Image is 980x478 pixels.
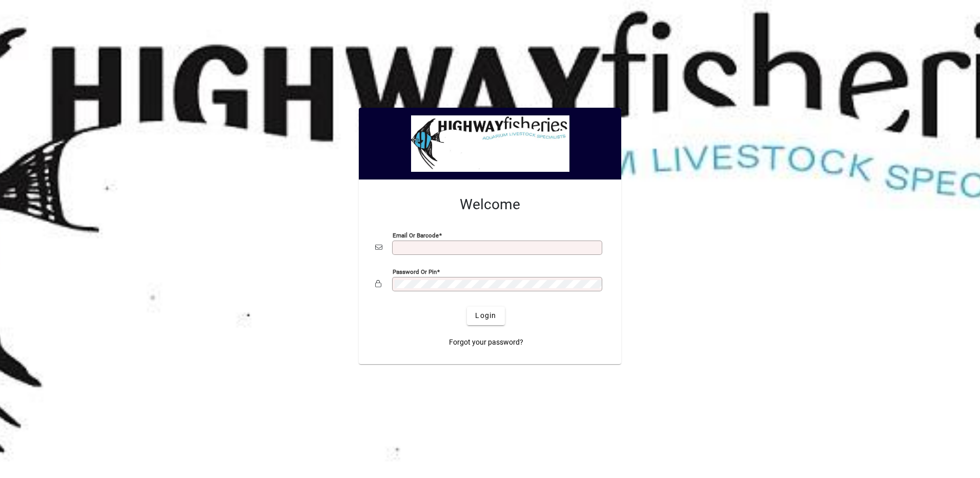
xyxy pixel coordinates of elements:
[467,307,504,325] button: Login
[393,268,437,275] mat-label: Password or Pin
[393,231,439,238] mat-label: Email or Barcode
[375,196,605,213] h2: Welcome
[475,310,496,321] span: Login
[445,333,527,352] a: Forgot your password?
[449,337,523,348] span: Forgot your password?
